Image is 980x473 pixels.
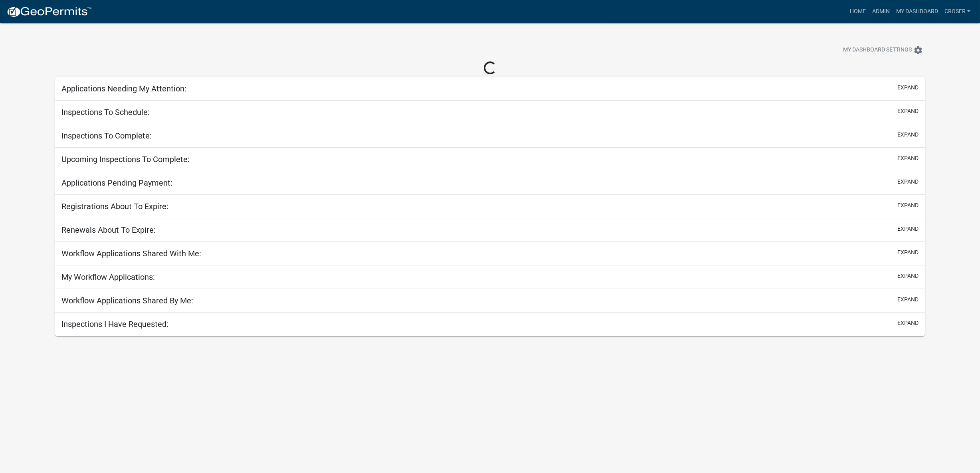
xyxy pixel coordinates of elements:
[61,131,152,141] h5: Inspections To Complete:
[941,4,974,19] a: croser
[897,248,919,257] button: expand
[897,107,919,115] button: expand
[897,83,919,92] button: expand
[61,107,150,117] h5: Inspections To Schedule:
[61,249,201,258] h5: Workflow Applications Shared With Me:
[869,4,893,19] a: Admin
[913,46,923,55] i: settings
[61,84,186,93] h5: Applications Needing My Attention:
[61,319,168,329] h5: Inspections I Have Requested:
[897,272,919,280] button: expand
[61,272,155,282] h5: My Workflow Applications:
[61,225,156,235] h5: Renewals About To Expire:
[897,131,919,139] button: expand
[893,4,941,19] a: My Dashboard
[897,319,919,327] button: expand
[897,154,919,162] button: expand
[843,46,912,55] span: My Dashboard Settings
[837,42,929,58] button: My Dashboard Settingssettings
[61,296,193,305] h5: Workflow Applications Shared By Me:
[897,295,919,304] button: expand
[897,201,919,210] button: expand
[61,154,190,164] h5: Upcoming Inspections To Complete:
[61,178,172,188] h5: Applications Pending Payment:
[61,202,168,211] h5: Registrations About To Expire:
[897,225,919,233] button: expand
[847,4,869,19] a: Home
[897,178,919,186] button: expand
